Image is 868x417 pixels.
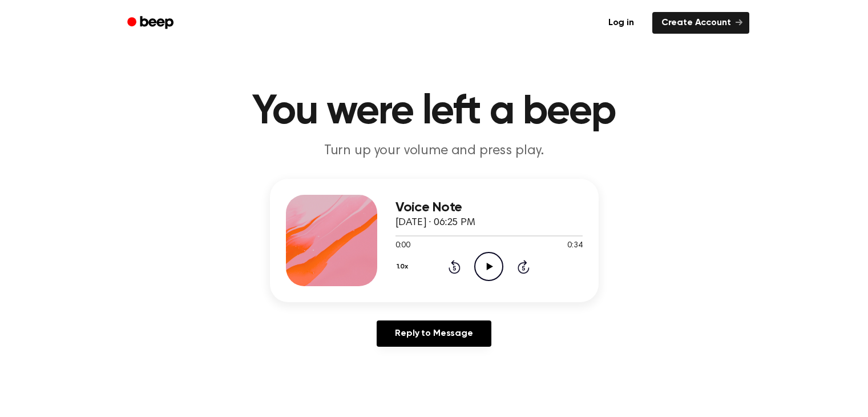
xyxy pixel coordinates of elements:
span: 0:34 [567,240,582,252]
p: Turn up your volume and press play. [215,142,653,161]
span: [DATE] · 06:25 PM [395,218,475,228]
a: Reply to Message [377,320,491,347]
a: Log in [597,10,645,36]
button: 1.0x [395,257,413,276]
span: 0:00 [395,240,410,252]
h1: You were left a beep [142,91,726,133]
a: Beep [119,12,184,34]
a: Create Account [652,12,749,34]
h3: Voice Note [395,200,583,215]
